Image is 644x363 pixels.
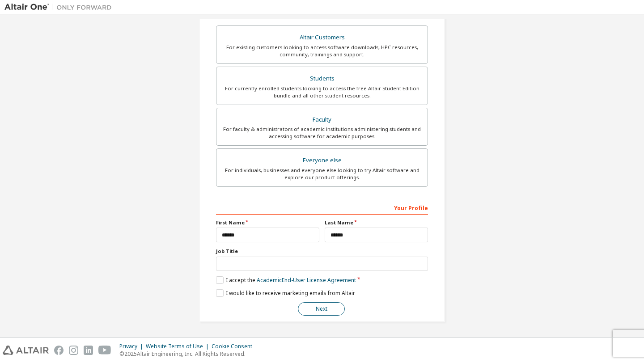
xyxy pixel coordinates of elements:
[222,154,422,167] div: Everyone else
[69,346,78,355] img: instagram.svg
[216,200,428,215] div: Your Profile
[222,85,422,99] div: For currently enrolled students looking to access the free Altair Student Edition bundle and all ...
[216,248,428,255] label: Job Title
[222,167,422,181] div: For individuals, businesses and everyone else looking to try Altair software and explore our prod...
[119,343,146,350] div: Privacy
[84,346,93,355] img: linkedin.svg
[216,289,355,297] label: I would like to receive marketing emails from Altair
[212,343,258,350] div: Cookie Consent
[222,44,422,58] div: For existing customers looking to access software downloads, HPC resources, community, trainings ...
[4,3,116,12] img: Altair One
[54,346,64,355] img: facebook.svg
[216,276,356,284] label: I accept the
[325,219,428,226] label: Last Name
[119,350,258,358] p: © 2025 Altair Engineering, Inc. All Rights Reserved.
[98,346,111,355] img: youtube.svg
[222,31,422,44] div: Altair Customers
[146,343,212,350] div: Website Terms of Use
[222,114,422,126] div: Faculty
[222,126,422,140] div: For faculty & administrators of academic institutions administering students and accessing softwa...
[216,219,319,226] label: First Name
[257,276,356,284] a: Academic End-User License Agreement
[298,302,345,316] button: Next
[222,72,422,85] div: Students
[3,346,49,355] img: altair_logo.svg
